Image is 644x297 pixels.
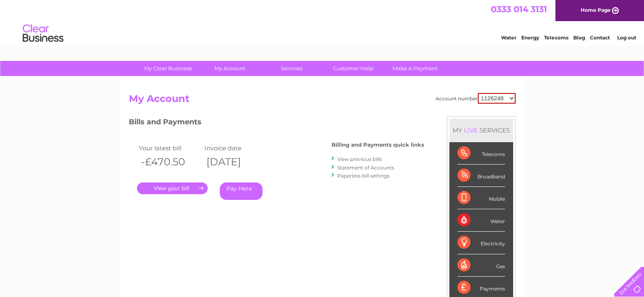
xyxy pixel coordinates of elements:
td: Your latest bill [137,143,202,154]
div: Mobile [458,187,505,209]
h2: My Account [129,93,516,108]
a: Blog [573,35,585,41]
div: Water [458,209,505,232]
div: Electricity [458,232,505,254]
div: MY SERVICES [449,119,513,142]
h3: Bills and Payments [129,116,424,130]
a: Statement of Accounts [337,165,394,171]
th: -£470.50 [137,154,202,170]
a: Services [258,61,325,76]
a: Log out [617,35,636,41]
h4: Billing and Payments quick links [332,142,424,148]
td: Invoice date [202,143,268,154]
div: Clear Business is a trading name of Verastar Limited (registered in [GEOGRAPHIC_DATA] No. 3667643... [130,4,514,39]
div: Gas [458,254,505,277]
a: . [137,182,208,194]
img: logo.png [22,21,64,46]
a: Make A Payment [382,61,449,76]
a: Pay Here [220,182,262,200]
a: Telecoms [544,35,568,41]
div: Broadband [458,165,505,187]
a: Water [501,35,516,41]
div: Account number [436,93,516,104]
div: LIVE [462,126,479,134]
a: Contact [590,35,610,41]
a: My Clear Business [134,61,202,76]
div: Telecoms [458,142,505,165]
th: [DATE] [202,154,268,170]
a: My Account [196,61,263,76]
a: View previous bills [337,156,382,162]
a: Customer Help [320,61,387,76]
a: 0333 014 3131 [491,4,547,14]
a: Paperless bill settings [337,173,390,179]
a: Energy [521,35,539,41]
